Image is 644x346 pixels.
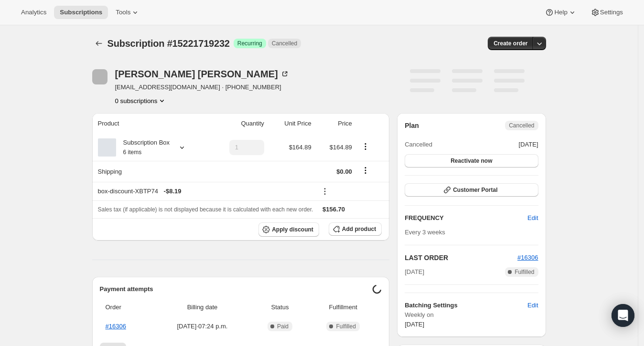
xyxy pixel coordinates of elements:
[522,210,544,226] button: Edit
[336,323,355,330] span: Fulfilled
[92,113,209,134] th: Product
[60,9,102,16] span: Subscriptions
[554,9,567,16] span: Help
[405,140,432,149] span: Cancelled
[527,213,538,223] span: Edit
[92,161,209,182] th: Shipping
[208,113,267,134] th: Quantity
[539,6,582,19] button: Help
[405,253,517,262] h2: LAST ORDER
[405,310,538,320] span: Weekly on
[358,165,373,176] button: Shipping actions
[277,323,289,330] span: Paid
[155,303,250,312] span: Billing date
[155,322,250,331] span: [DATE] · 07:24 p.m.
[289,144,311,151] span: $164.89
[100,297,152,318] th: Order
[405,213,527,223] h2: FREQUENCY
[54,6,108,19] button: Subscriptions
[405,301,527,310] h6: Batching Settings
[509,122,534,129] span: Cancelled
[107,38,230,49] span: Subscription #15221719232
[405,154,538,168] button: Reactivate now
[330,144,352,151] span: $164.89
[110,6,146,19] button: Tools
[15,6,52,19] button: Analytics
[310,303,376,312] span: Fulfillment
[527,301,538,310] span: Edit
[451,157,492,165] span: Reactivate now
[515,268,534,276] span: Fulfilled
[517,253,538,262] button: #16306
[106,323,126,330] a: #16306
[267,113,314,134] th: Unit Price
[98,187,311,196] div: box-discount-XBTP74
[519,140,538,149] span: [DATE]
[116,9,130,16] span: Tools
[115,83,290,92] span: [EMAIL_ADDRESS][DOMAIN_NAME] · [PHONE_NUMBER]
[98,206,313,213] span: Sales tax (if applicable) is not displayed because it is calculated with each new order.
[258,222,319,237] button: Apply discount
[115,96,167,105] button: Product actions
[322,206,345,213] span: $156.70
[405,229,445,236] span: Every 3 weeks
[329,222,382,236] button: Add product
[123,149,142,156] small: 6 items
[488,37,533,50] button: Create order
[272,226,313,233] span: Apply discount
[314,113,355,134] th: Price
[405,321,424,328] span: [DATE]
[100,284,373,294] h2: Payment attempts
[116,138,170,157] div: Subscription Box
[272,40,297,47] span: Cancelled
[494,40,527,47] span: Create order
[405,183,538,197] button: Customer Portal
[358,141,373,152] button: Product actions
[453,186,497,194] span: Customer Portal
[517,254,538,261] a: #16306
[600,9,623,16] span: Settings
[522,298,544,313] button: Edit
[342,225,376,233] span: Add product
[405,121,419,130] h2: Plan
[405,267,424,277] span: [DATE]
[612,304,634,327] div: Open Intercom Messenger
[92,37,106,50] button: Subscriptions
[92,69,107,84] span: Andrea Di Costanzo
[164,187,182,196] span: - $8.19
[256,303,304,312] span: Status
[21,9,46,16] span: Analytics
[585,6,629,19] button: Settings
[115,69,290,79] div: [PERSON_NAME] [PERSON_NAME]
[237,40,262,47] span: Recurring
[336,168,352,175] span: $0.00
